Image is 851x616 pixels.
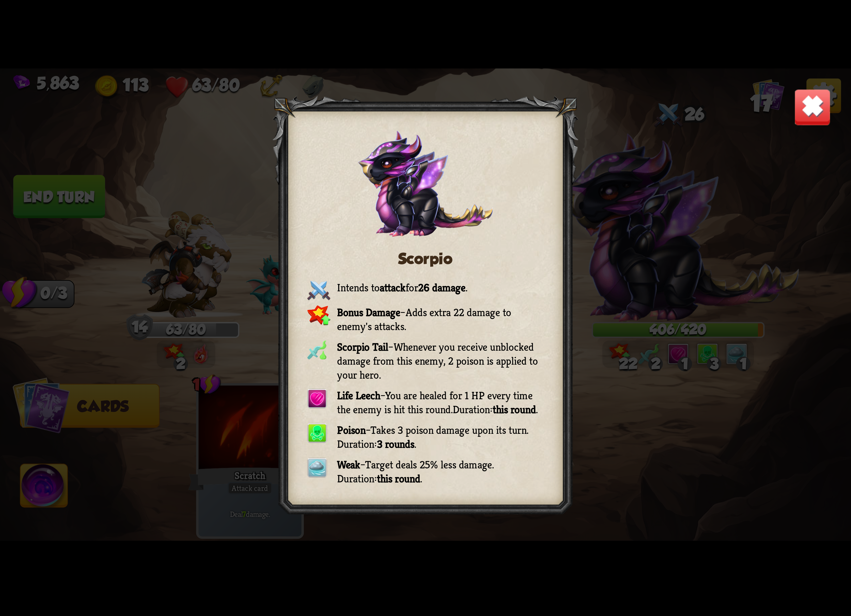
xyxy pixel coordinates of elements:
h3: Scorpio [307,250,544,268]
img: Poison.png [307,423,327,443]
b: attack [380,281,406,295]
b: Life Leech [337,388,380,402]
span: Whenever you receive unblocked damage from this enemy, 2 poison is applied to your hero. [337,340,538,382]
span: You are healed for 1 HP every time the enemy is hit this round. [337,388,532,416]
p: – [307,340,544,382]
img: Crossed_Swords.png [307,281,330,301]
span: Target deals 25% less damage. [365,458,494,472]
span: Takes 3 poison damage upon its turn. [370,423,529,437]
p: – [307,423,544,451]
img: Life_Steal.png [307,388,327,408]
b: this round [493,402,536,416]
img: Dark_Clouds.png [307,458,327,477]
p: – Adds extra 22 damage to enemy's attacks. [307,305,544,333]
img: Close_Button.png [794,89,831,126]
img: Bonus_Damage_Icon.png [307,305,330,325]
span: Duration: . [337,472,422,486]
p: – [307,388,544,416]
img: ScorpioTail.png [307,340,327,360]
b: Bonus Damage [337,305,400,319]
p: – [307,458,544,486]
b: 26 damage [418,281,465,295]
b: Poison [337,423,366,437]
b: Weak [337,458,360,472]
b: Scorpio Tail [337,340,388,354]
span: Duration: . [337,437,416,451]
img: Scorpio_Dragon.png [357,130,494,237]
p: Intends to for . [307,281,544,299]
b: 3 rounds [377,437,414,451]
span: Duration: . [453,402,538,416]
b: this round [377,472,420,486]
